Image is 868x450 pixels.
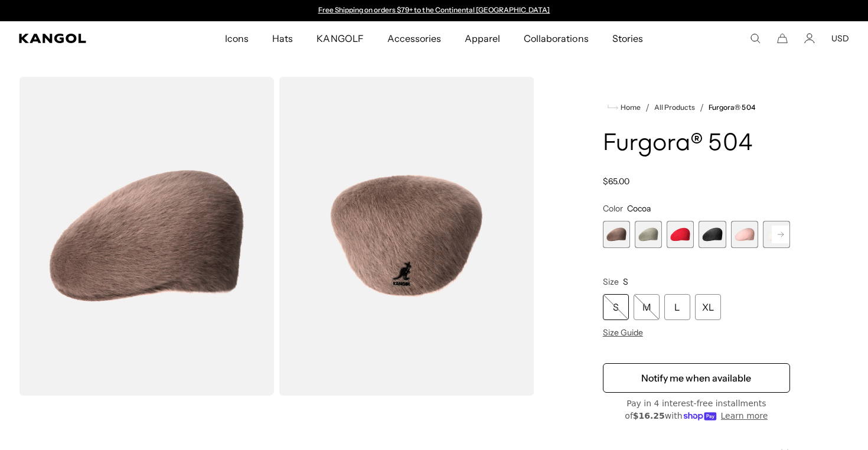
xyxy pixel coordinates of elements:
a: Accessories [376,21,453,56]
a: Icons [213,21,260,56]
span: Apparel [465,21,500,56]
span: Home [618,103,641,112]
div: M [634,294,660,320]
label: Black [699,221,726,248]
div: Announcement [312,6,556,15]
summary: Search here [750,33,761,44]
div: 2 of 7 [635,221,662,248]
div: 3 of 7 [667,221,694,248]
li: / [695,100,704,115]
img: color-cocoa [279,77,534,396]
span: S [623,276,628,287]
span: Collaborations [524,21,588,56]
div: L [664,294,690,320]
div: XL [695,294,721,320]
a: KANGOLF [305,21,375,56]
span: Size Guide [603,327,643,338]
span: Color [603,203,623,214]
span: $65.00 [603,176,629,187]
div: S [603,294,629,320]
img: color-cocoa [19,77,274,396]
div: 5 of 7 [731,221,758,248]
button: Cart [777,33,788,44]
span: Accessories [387,21,441,56]
span: Stories [612,21,643,56]
slideshow-component: Announcement bar [312,6,556,15]
a: Furgora® 504 [709,103,755,112]
label: Moss Grey [635,221,662,248]
h1: Furgora® 504 [603,131,790,157]
a: Collaborations [512,21,600,56]
button: USD [831,33,849,44]
span: Icons [225,21,249,56]
label: Ivory [763,221,790,248]
div: 4 of 7 [699,221,726,248]
div: 1 of 7 [603,221,630,248]
label: Scarlet [667,221,694,248]
label: Dusty Rose [731,221,758,248]
li: / [641,100,650,115]
a: Account [804,33,815,44]
a: Kangol [19,34,148,43]
a: Apparel [453,21,512,56]
span: Size [603,276,619,287]
nav: breadcrumbs [603,100,790,115]
a: Stories [601,21,655,56]
button: Notify me when available [603,363,790,393]
a: All Products [654,103,695,112]
label: Cocoa [603,221,630,248]
a: Home [608,102,641,113]
span: KANGOLF [316,21,363,56]
div: 1 of 2 [312,6,556,15]
span: Cocoa [627,203,651,214]
a: Free Shipping on orders $79+ to the Continental [GEOGRAPHIC_DATA] [318,5,550,14]
span: Hats [272,21,293,56]
div: 6 of 7 [763,221,790,248]
a: Hats [260,21,305,56]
